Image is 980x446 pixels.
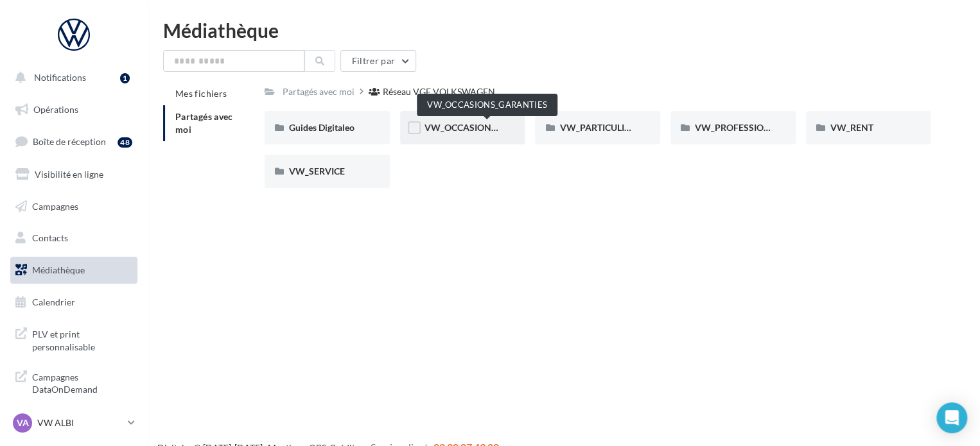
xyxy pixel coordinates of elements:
[417,94,557,116] div: VW_OCCASIONS_GARANTIES
[936,402,967,433] div: Open Intercom Messenger
[10,411,137,435] a: VA VW ALBI
[559,122,640,133] span: VW_PARTICULIERS
[8,96,140,123] a: Opérations
[424,122,550,133] span: VW_OCCASIONS_GARANTIES
[8,257,140,284] a: Médiathèque
[33,104,78,115] span: Opérations
[289,166,345,176] span: VW_SERVICE
[695,122,792,133] span: VW_PROFESSIONNELS
[32,232,68,243] span: Contacts
[32,200,78,211] span: Campagnes
[33,136,106,147] span: Boîte de réception
[35,169,103,180] span: Visibilité en ligne
[340,50,416,72] button: Filtrer par
[8,161,140,188] a: Visibilité en ligne
[8,225,140,252] a: Contacts
[163,21,965,40] div: Médiathèque
[32,325,132,353] span: PLV et print personnalisable
[32,264,85,275] span: Médiathèque
[289,122,354,133] span: Guides Digitaleo
[8,128,140,155] a: Boîte de réception48
[32,368,132,396] span: Campagnes DataOnDemand
[383,85,495,98] div: Réseau VGF VOLKSWAGEN
[34,72,86,83] span: Notifications
[830,122,873,133] span: VW_RENT
[8,289,140,316] a: Calendrier
[32,296,75,307] span: Calendrier
[37,416,123,429] p: VW ALBI
[175,88,227,99] span: Mes fichiers
[175,111,233,135] span: Partagés avec moi
[283,85,354,98] div: Partagés avec moi
[118,137,132,148] div: 48
[8,320,140,358] a: PLV et print personnalisable
[8,363,140,401] a: Campagnes DataOnDemand
[120,73,130,83] div: 1
[8,64,135,91] button: Notifications 1
[17,416,29,429] span: VA
[8,193,140,220] a: Campagnes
